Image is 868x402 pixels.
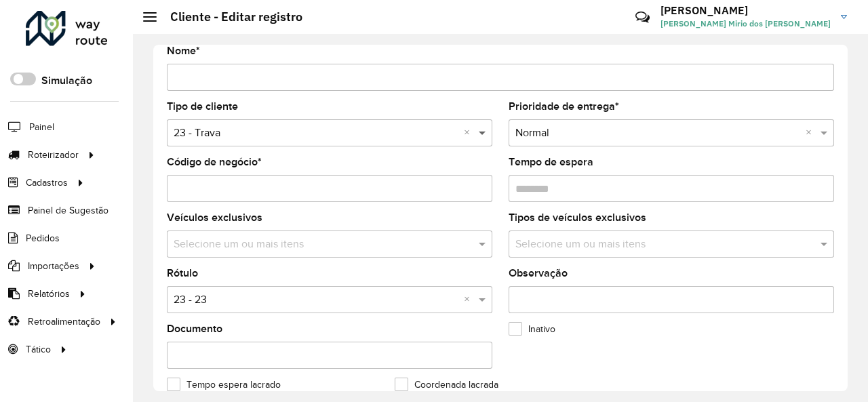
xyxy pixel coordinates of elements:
span: Relatórios [28,287,70,301]
h2: Cliente - Editar registro [157,9,302,24]
label: Coordenada lacrada [395,378,498,392]
span: Importações [28,259,79,273]
label: Nome [167,43,200,59]
span: Clear all [806,125,817,141]
label: Tipos de veículos exclusivos [509,209,646,226]
span: [PERSON_NAME] Mirio dos [PERSON_NAME] [660,18,831,30]
span: Painel [29,120,54,134]
label: Tempo de espera [509,154,593,170]
h3: [PERSON_NAME] [660,4,831,17]
a: Contato Rápido [628,3,657,32]
label: Simulação [41,73,92,89]
label: Código de negócio [167,154,262,170]
label: Tipo de cliente [167,98,238,115]
span: Pedidos [26,231,60,245]
span: Tático [26,342,51,357]
span: Cadastros [26,176,68,190]
label: Observação [509,265,568,281]
span: Retroalimentação [28,315,100,329]
span: Painel de Sugestão [28,203,108,218]
span: Clear all [464,125,475,141]
span: Roteirizador [28,148,79,162]
label: Veículos exclusivos [167,209,262,226]
label: Documento [167,321,222,337]
span: Clear all [464,292,475,308]
label: Prioridade de entrega [509,98,619,115]
label: Inativo [509,322,555,336]
label: Tempo espera lacrado [167,378,281,392]
label: Rótulo [167,265,198,281]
